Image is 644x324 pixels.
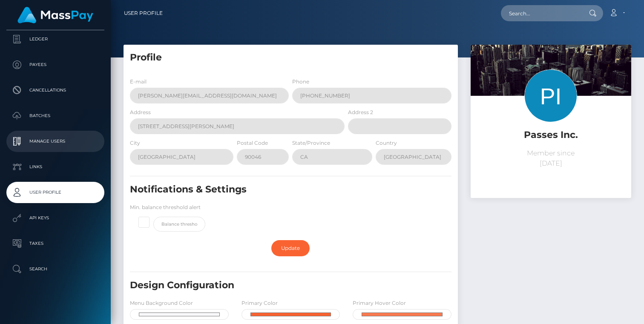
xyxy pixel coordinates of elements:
label: Postal Code [237,139,268,147]
label: Country [376,139,397,147]
p: Links [10,161,101,173]
a: User Profile [124,4,163,22]
a: User Profile [6,182,104,203]
img: ... [471,45,631,152]
a: Taxes [6,233,104,254]
p: Cancellations [10,84,101,97]
p: Payees [10,58,101,71]
label: Address 2 [348,109,373,116]
a: Payees [6,54,104,75]
label: Primary Hover Color [353,299,406,307]
a: Batches [6,105,104,126]
a: Ledger [6,29,104,50]
h5: Passes Inc. [477,129,625,142]
label: City [130,139,140,147]
label: Menu Background Color [130,299,193,307]
h5: Profile [130,51,451,64]
label: Primary Color [241,299,278,307]
p: Manage Users [10,135,101,148]
label: Min. balance threshold alert [130,204,201,211]
a: Links [6,156,104,178]
a: API Keys [6,207,104,229]
input: Search... [501,5,581,21]
p: Search [10,263,101,275]
a: Cancellations [6,80,104,101]
a: Search [6,258,104,280]
label: Phone [292,78,309,86]
label: Address [130,109,151,116]
p: Taxes [10,237,101,250]
h5: Design Configuration [130,279,400,292]
label: E-mail [130,78,147,86]
p: User Profile [10,186,101,199]
p: Ledger [10,33,101,46]
p: Member since [DATE] [477,148,625,169]
img: MassPay Logo [17,7,93,23]
h5: Notifications & Settings [130,183,400,196]
p: Batches [10,109,101,122]
a: Update [271,240,310,256]
a: Manage Users [6,131,104,152]
label: State/Province [292,139,330,147]
p: API Keys [10,212,101,224]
